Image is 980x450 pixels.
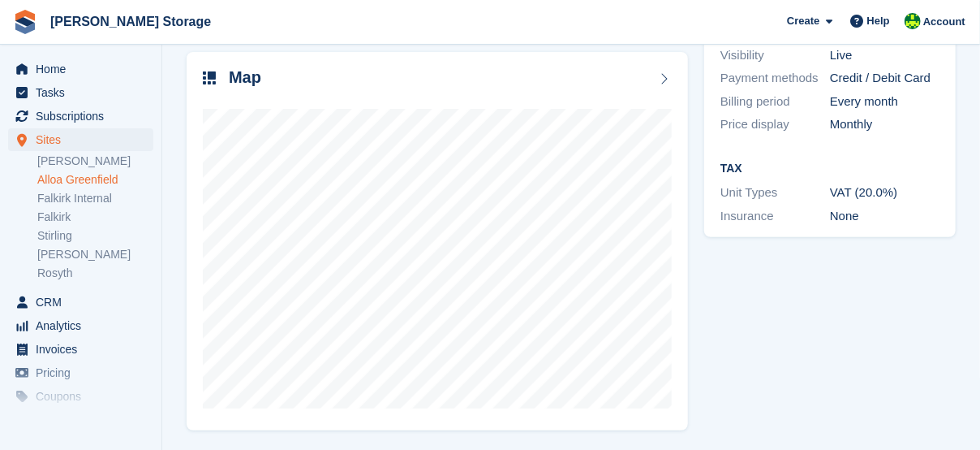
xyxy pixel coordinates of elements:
[830,69,939,88] div: Credit / Debit Card
[720,69,830,88] div: Payment methods
[8,338,153,361] a: menu
[8,58,153,80] a: menu
[8,128,153,151] a: menu
[830,93,939,111] div: Every month
[923,14,965,30] span: Account
[830,46,939,65] div: Live
[36,314,133,337] span: Analytics
[8,81,153,104] a: menu
[8,314,153,337] a: menu
[37,210,153,225] a: Falkirk
[8,291,153,314] a: menu
[13,10,37,34] img: stora-icon-8386f47178a22dfd0bd8f6a31ec36ba5ce8667c1dd55bd0f319d3a0aa187defe.svg
[905,13,921,29] img: Claire Wilson
[37,266,153,281] a: Rosyth
[830,207,939,226] div: None
[36,361,133,384] span: Pricing
[720,46,830,65] div: Visibility
[36,81,133,104] span: Tasks
[37,154,153,169] a: [PERSON_NAME]
[37,191,153,206] a: Falkirk Internal
[720,162,939,175] h2: Tax
[36,338,133,361] span: Invoices
[37,247,153,262] a: [PERSON_NAME]
[720,207,830,226] div: Insurance
[44,8,217,35] a: [PERSON_NAME] Storage
[187,52,688,431] a: Map
[37,172,153,188] a: Alloa Greenfield
[830,115,939,134] div: Monthly
[36,105,133,128] span: Subscriptions
[8,361,153,384] a: menu
[720,184,830,202] div: Unit Types
[830,184,939,202] div: VAT (20.0%)
[8,105,153,128] a: menu
[229,68,261,87] h2: Map
[8,385,153,408] a: menu
[8,409,153,431] a: menu
[36,58,133,80] span: Home
[720,93,830,111] div: Billing period
[36,128,133,151] span: Sites
[37,228,153,244] a: Stirling
[867,13,890,29] span: Help
[36,291,133,314] span: CRM
[787,13,819,29] span: Create
[36,385,133,408] span: Coupons
[720,115,830,134] div: Price display
[203,71,216,84] img: map-icn-33ee37083ee616e46c38cad1a60f524a97daa1e2b2c8c0bc3eb3415660979fc1.svg
[36,409,133,431] span: Insurance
